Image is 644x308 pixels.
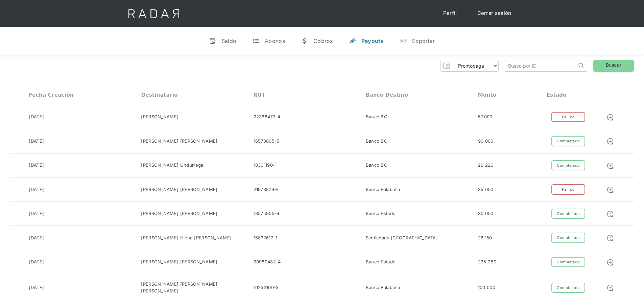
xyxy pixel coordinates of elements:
[551,233,585,243] div: Completado
[366,259,396,265] div: Banco Estado
[254,210,280,217] div: 18575905-9
[29,259,44,265] div: [DATE]
[254,259,281,265] div: 20980482-4
[313,38,333,44] div: Cobros
[478,284,495,291] div: 100.000
[504,60,577,71] input: Busca por ID
[141,138,217,145] div: [PERSON_NAME] [PERSON_NAME]
[254,186,279,193] div: 21973879-k
[478,259,496,265] div: 235.380
[209,38,216,44] div: v
[606,138,614,145] img: Detalle
[551,283,585,293] div: Completado
[551,209,585,219] div: Completado
[478,114,493,120] div: 57.000
[606,162,614,169] img: Detalle
[547,92,567,98] div: Estado
[478,235,492,241] div: 26.150
[593,60,634,72] a: Buscar
[29,162,44,169] div: [DATE]
[366,284,400,291] div: Banco Falabella
[254,162,277,169] div: 18301190-1
[366,186,400,193] div: Banco Falabella
[29,210,44,217] div: [DATE]
[254,235,278,241] div: 15837612-1
[253,38,259,44] div: t
[29,114,44,120] div: [DATE]
[141,92,177,98] div: Destinatario
[254,114,281,120] div: 22368473-4
[141,210,217,217] div: [PERSON_NAME] [PERSON_NAME]
[606,114,614,121] img: Detalle
[478,92,497,98] div: Monto
[361,38,384,44] div: Payouts
[141,259,217,265] div: [PERSON_NAME] [PERSON_NAME]
[254,92,265,98] div: RUT
[436,7,464,20] a: Perfil
[29,138,44,145] div: [DATE]
[254,284,279,291] div: 16253160-3
[349,38,356,44] div: y
[606,186,614,193] img: Detalle
[412,38,435,44] div: Exportar
[366,138,389,145] div: Banco BCI
[141,235,232,241] div: [PERSON_NAME] Hiche [PERSON_NAME]
[551,257,585,267] div: Completado
[254,138,280,145] div: 16573805-5
[301,38,308,44] div: w
[606,284,614,291] img: Detalle
[141,186,217,193] div: [PERSON_NAME] [PERSON_NAME]
[400,38,407,44] div: n
[366,235,438,241] div: Scotiabank [GEOGRAPHIC_DATA]
[551,184,585,195] div: Fallido
[29,235,44,241] div: [DATE]
[141,281,253,294] div: [PERSON_NAME] [PERSON_NAME] [PERSON_NAME]
[29,186,44,193] div: [DATE]
[366,162,389,169] div: Banco BCI
[221,38,237,44] div: Saldo
[265,38,285,44] div: Abonos
[29,284,44,291] div: [DATE]
[366,92,408,98] div: Banco destino
[606,234,614,242] img: Detalle
[551,160,585,171] div: Completado
[478,186,494,193] div: 35.000
[551,136,585,146] div: Completado
[366,210,396,217] div: Banco Estado
[141,162,203,169] div: [PERSON_NAME] Undurraga
[478,138,494,145] div: 90.000
[478,162,494,169] div: 26.226
[366,114,389,120] div: Banco BCI
[478,210,494,217] div: 30.000
[440,60,499,72] form: Form
[606,210,614,218] img: Detalle
[606,259,614,266] img: Detalle
[471,7,518,20] a: Cerrar sesión
[29,92,74,98] div: Fecha creación
[551,112,585,122] div: Fallido
[141,114,178,120] div: [PERSON_NAME]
